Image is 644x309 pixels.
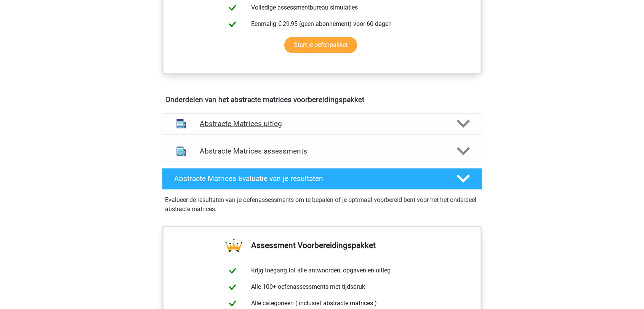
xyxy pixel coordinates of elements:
[200,119,444,128] h4: Abstracte Matrices uitleg
[200,147,444,155] h4: Abstracte Matrices assessments
[171,114,191,133] img: abstracte matrices uitleg
[159,113,485,134] a: uitleg Abstracte Matrices uitleg
[159,168,485,189] a: Abstracte Matrices Evaluatie van je resultaten
[159,141,485,162] a: assessments Abstracte Matrices assessments
[174,174,444,183] h4: Abstracte Matrices Evaluatie van je resultaten
[165,195,479,214] p: Evalueer de resultaten van je oefenassessments om te bepalen of je optimaal voorbereid bent voor ...
[284,37,357,53] a: Start je oefenpakket
[165,95,479,104] h4: Onderdelen van het abstracte matrices voorbereidingspakket
[171,141,191,161] img: abstracte matrices assessments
